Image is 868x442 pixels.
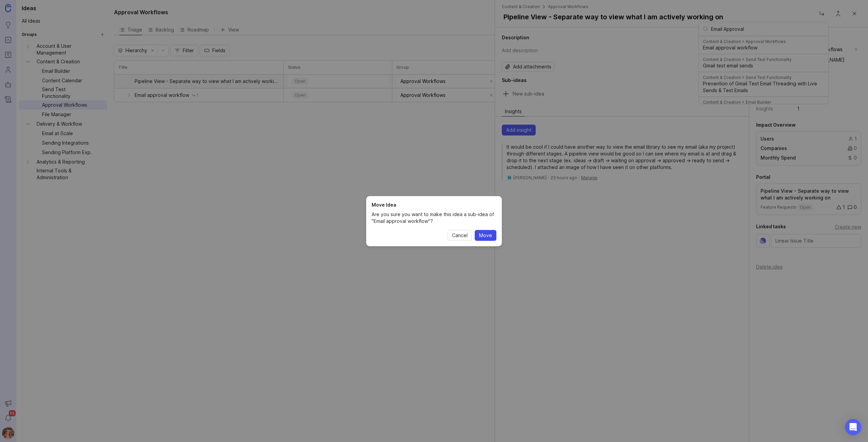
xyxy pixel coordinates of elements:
button: Move [475,230,496,241]
h1: Move Idea [372,202,496,208]
span: Cancel [452,232,468,239]
div: Open Intercom Messenger [845,419,861,435]
p: Are you sure you want to make this idea a sub-idea of " Email approval workflow "? [372,211,496,225]
button: Cancel [448,230,472,241]
span: Move [479,232,492,239]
